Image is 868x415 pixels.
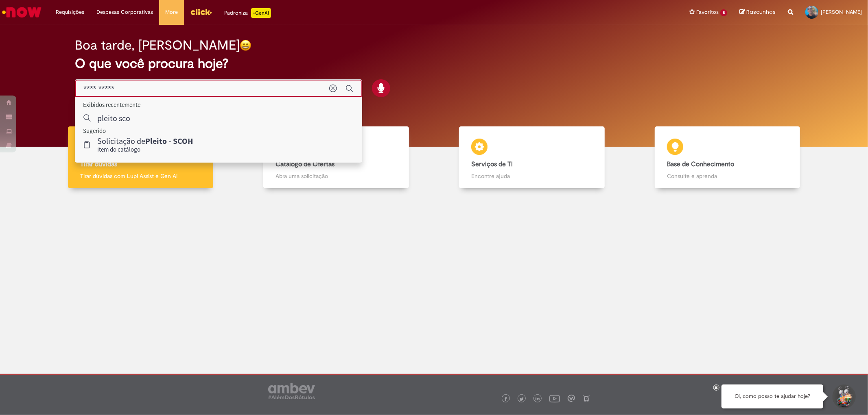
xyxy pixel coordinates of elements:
[720,9,727,16] span: 8
[504,397,508,401] img: logo_footer_facebook.png
[568,395,575,402] img: logo_footer_workplace.png
[56,8,84,16] span: Requisições
[96,8,153,16] span: Despesas Corporativas
[1,4,43,20] img: ServiceNow
[667,160,734,168] b: Base de Conhecimento
[275,172,396,180] p: Abra uma solicitação
[746,8,776,16] span: Rascunhos
[75,56,793,71] h2: O que você procura hoje?
[667,172,788,180] p: Consulte e aprenda
[696,8,719,16] span: Favoritos
[722,385,823,408] div: Oi, como posso te ajudar hoje?
[630,126,825,189] a: Base de Conhecimento Consulte e aprenda
[251,8,271,18] p: +GenAi
[275,160,335,168] b: Catálogo de Ofertas
[75,38,240,52] h2: Boa tarde, [PERSON_NAME]
[43,126,238,189] a: Tirar dúvidas Tirar dúvidas com Lupi Assist e Gen Ai
[536,397,540,402] img: logo_footer_linkedin.png
[583,395,590,402] img: logo_footer_naosei.png
[224,8,271,18] div: Padroniza
[240,39,251,51] img: happy-face.png
[165,8,178,16] span: More
[471,160,513,168] b: Serviços de TI
[190,6,212,18] img: click_logo_yellow_360x200.png
[739,9,776,16] a: Rascunhos
[434,126,630,189] a: Serviços de TI Encontre ajuda
[80,172,201,180] p: Tirar dúvidas com Lupi Assist e Gen Ai
[471,172,592,180] p: Encontre ajuda
[268,383,315,399] img: logo_footer_ambev_rotulo_gray.png
[831,385,856,409] button: Iniciar Conversa de Suporte
[80,160,117,168] b: Tirar dúvidas
[520,397,524,401] img: logo_footer_twitter.png
[549,393,560,404] img: logo_footer_youtube.png
[821,9,862,15] span: [PERSON_NAME]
